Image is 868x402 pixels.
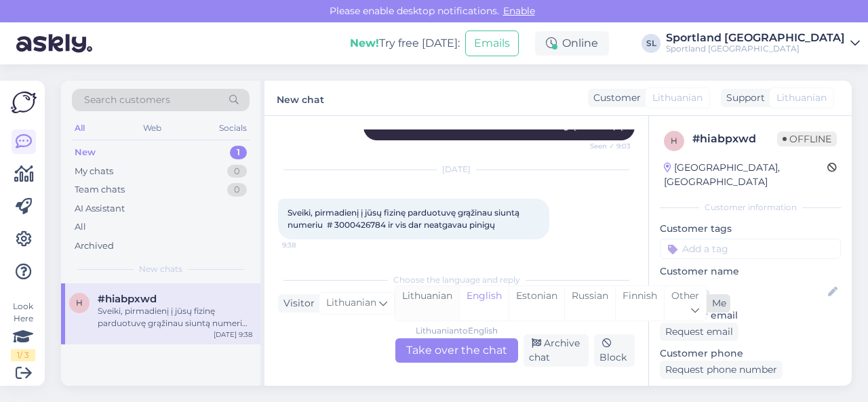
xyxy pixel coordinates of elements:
[282,240,333,250] span: 9:38
[395,338,518,363] div: Take over the chat
[594,334,635,367] div: Block
[564,286,615,321] div: Russian
[72,119,87,137] div: All
[98,305,252,329] div: Sveiki, pirmadienį į jūsų fizinę parduotuvę grąžinau siuntą numeriu # 3000426784 ir vis dar neatg...
[227,165,247,178] div: 0
[278,274,635,286] div: Choose the language and reply
[75,146,96,159] div: New
[580,141,631,151] span: Seen ✓ 9:03
[350,37,379,49] b: New!
[660,346,841,361] p: Customer phone
[776,91,827,105] span: Lithuanian
[660,323,738,341] div: Request email
[499,5,539,17] span: Enable
[660,222,841,236] p: Customer tags
[660,361,783,379] div: Request phone number
[227,183,247,197] div: 0
[75,165,113,178] div: My chats
[777,132,837,146] span: Offline
[75,239,114,253] div: Archived
[660,201,841,214] div: Customer information
[11,92,37,113] img: Askly Logo
[75,220,86,234] div: All
[395,286,459,321] div: Lithuanian
[288,207,521,230] span: Sveiki, pirmadienį į jūsų fizinę parduotuvę grąžinau siuntą numeriu # 3000426784 ir vis dar neatg...
[615,286,664,321] div: Finnish
[671,136,677,146] span: h
[671,289,699,302] span: Other
[664,161,827,189] div: [GEOGRAPHIC_DATA], [GEOGRAPHIC_DATA]
[535,31,609,56] div: Online
[459,286,509,321] div: English
[216,119,250,137] div: Socials
[524,334,589,367] div: Archive chat
[416,325,498,337] div: Lithuanian to English
[84,93,170,107] span: Search customers
[509,286,564,321] div: Estonian
[660,239,841,259] input: Add a tag
[721,91,765,105] div: Support
[660,264,841,279] p: Customer name
[350,35,460,52] div: Try free [DATE]:
[666,43,845,54] div: Sportland [GEOGRAPHIC_DATA]
[660,285,825,300] input: Add name
[326,296,376,310] span: Lithuanian
[140,119,164,137] div: Web
[139,263,182,275] span: New chats
[660,384,841,399] p: Visited pages
[11,300,35,361] div: Look Here
[707,296,726,310] div: Me
[660,308,841,323] p: Customer email
[75,183,125,197] div: Team chats
[652,91,703,105] span: Lithuanian
[75,202,125,216] div: AI Assistant
[278,163,635,176] div: [DATE]
[666,33,860,54] a: Sportland [GEOGRAPHIC_DATA]Sportland [GEOGRAPHIC_DATA]
[278,296,315,310] div: Visitor
[11,349,35,361] div: 1 / 3
[277,89,324,107] label: New chat
[214,329,252,340] div: [DATE] 9:38
[465,31,519,56] button: Emails
[642,34,660,53] div: SL
[588,91,641,105] div: Customer
[76,298,83,308] span: h
[230,146,247,159] div: 1
[666,33,845,43] div: Sportland [GEOGRAPHIC_DATA]
[692,131,777,147] div: # hiabpxwd
[98,293,157,305] span: #hiabpxwd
